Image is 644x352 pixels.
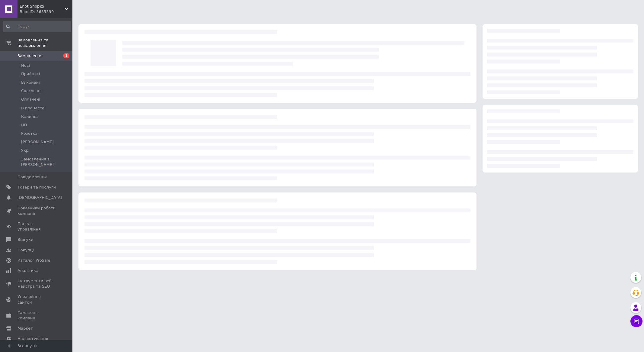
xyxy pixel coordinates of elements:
[21,131,37,136] span: Розетка
[21,80,40,85] span: Виконані
[18,185,56,190] span: Товари та послуги
[21,105,44,111] span: В процессе
[18,53,43,59] span: Замовлення
[21,63,30,68] span: Нові
[18,237,33,242] span: Відгуки
[63,53,69,58] span: 1
[3,21,71,32] input: Пошук
[18,326,33,331] span: Маркет
[21,122,27,128] span: НП
[18,310,56,321] span: Гаманець компанії
[630,315,642,327] button: Чат з покупцем
[20,9,72,15] div: Ваш ID: 3635390
[21,157,71,167] span: Замовлення з [PERSON_NAME]
[21,97,40,102] span: Оплачені
[21,148,28,153] span: Укр
[21,114,39,119] span: Калинка
[18,247,34,253] span: Покупці
[18,336,48,341] span: Налаштування
[21,139,54,145] span: [PERSON_NAME]
[18,174,47,180] span: Повідомлення
[18,37,72,48] span: Замовлення та повідомлення
[18,294,56,305] span: Управління сайтом
[18,195,62,200] span: [DEMOGRAPHIC_DATA]
[18,268,38,273] span: Аналітика
[21,71,40,77] span: Прийняті
[21,88,42,94] span: Скасовані
[18,205,56,216] span: Показники роботи компанії
[18,278,56,289] span: Інструменти веб-майстра та SEO
[18,258,50,263] span: Каталог ProSale
[20,4,65,9] span: Enot Shop🦝
[18,221,56,232] span: Панель управління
